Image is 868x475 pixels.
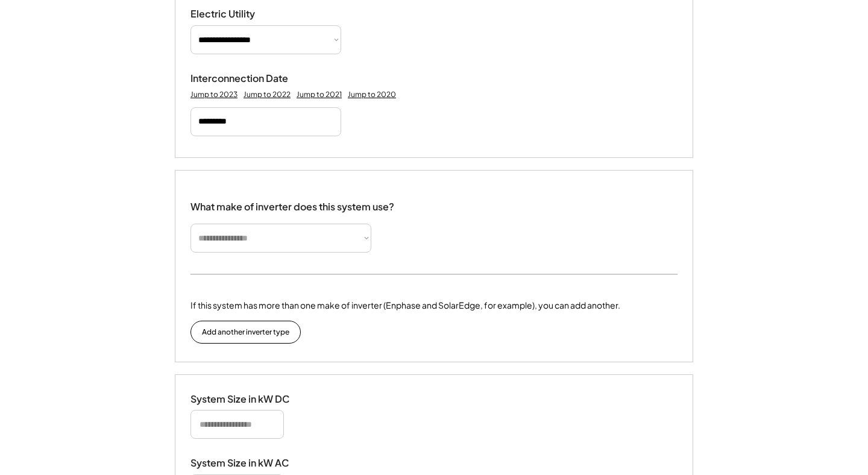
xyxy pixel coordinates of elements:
div: Jump to 2023 [190,90,237,99]
div: If this system has more than one make of inverter (Enphase and SolarEdge, for example), you can a... [190,299,620,312]
div: Jump to 2022 [244,90,291,99]
button: Add another inverter type [190,321,301,344]
div: Interconnection Date [190,72,311,85]
div: System Size in kW AC [190,457,311,470]
div: Jump to 2021 [297,90,342,99]
div: System Size in kW DC [190,393,311,406]
div: Jump to 2020 [348,90,396,99]
div: Electric Utility [190,8,311,20]
div: What make of inverter does this system use? [190,189,394,216]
